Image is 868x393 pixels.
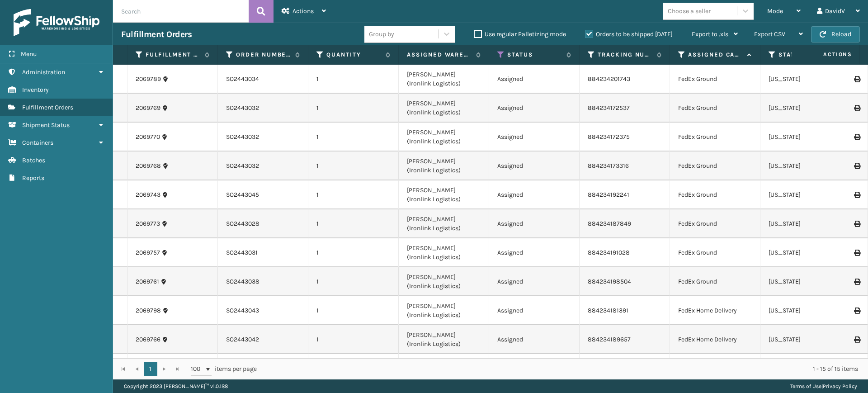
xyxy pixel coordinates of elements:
a: 2069768 [136,161,161,170]
a: 2069770 [136,133,160,142]
label: Order Number [236,51,291,59]
img: logo [14,9,99,36]
i: Print Label [854,336,859,343]
a: 2069773 [136,219,160,228]
td: FedEx Ground [670,152,760,180]
label: Fulfillment Order Id [146,51,200,59]
label: Tracking Number [598,51,652,59]
button: Reload [811,26,860,43]
a: 2069769 [136,104,160,113]
td: FedEx Home Delivery [670,296,760,325]
td: [US_STATE] [760,123,851,152]
a: 884234191028 [588,249,630,256]
a: Terms of Use [790,383,821,389]
div: Choose a seller [668,6,711,16]
td: SO2443043 [218,296,308,325]
td: 1 [308,152,399,180]
a: 884234198504 [588,278,631,285]
td: FedEx Ground [670,123,760,152]
td: FedEx Home Delivery [670,354,760,383]
td: SO2443028 [218,209,308,238]
span: Export to .xls [692,30,728,38]
a: 884234192241 [588,191,629,199]
td: SO2443037 [218,354,308,383]
td: Assigned [489,267,580,296]
td: 1 [308,209,399,238]
a: 1 [144,362,157,376]
td: 1 [308,180,399,209]
i: Print Label [854,105,859,111]
td: [US_STATE] [760,152,851,180]
td: Assigned [489,94,580,123]
td: [US_STATE] [760,238,851,267]
td: [US_STATE] [760,209,851,238]
td: [PERSON_NAME] (Ironlink Logistics) [399,94,489,123]
td: 1 [308,325,399,354]
span: items per page [191,362,257,376]
td: [US_STATE] [760,180,851,209]
td: Assigned [489,296,580,325]
span: Mode [767,7,783,15]
td: SO2443032 [218,94,308,123]
td: 1 [308,94,399,123]
td: [PERSON_NAME] (Ironlink Logistics) [399,296,489,325]
td: [US_STATE] [760,296,851,325]
td: Assigned [489,209,580,238]
td: SO2443042 [218,325,308,354]
a: 884234181391 [588,307,628,314]
span: Export CSV [754,30,785,38]
a: 884234173316 [588,162,629,170]
td: FedEx Ground [670,65,760,94]
td: [PERSON_NAME] (Ironlink Logistics) [399,123,489,152]
td: FedEx Ground [670,267,760,296]
a: 884234172537 [588,104,630,112]
td: SO2443034 [218,65,308,94]
i: Print Label [854,279,859,285]
p: Copyright 2023 [PERSON_NAME]™ v 1.0.188 [124,379,228,393]
label: Assigned Carrier Service [688,51,743,59]
label: Quantity [326,51,381,59]
label: Status [507,51,562,59]
div: 1 - 15 of 15 items [269,365,858,374]
td: [US_STATE] [760,65,851,94]
a: 2069766 [136,335,160,344]
label: State [778,51,833,59]
td: 1 [308,238,399,267]
td: FedEx Home Delivery [670,325,760,354]
span: Shipment Status [22,121,70,129]
td: 1 [308,267,399,296]
i: Print Label [854,134,859,140]
td: [US_STATE] [760,325,851,354]
td: 1 [308,354,399,383]
i: Print Label [854,163,859,169]
div: Group by [369,29,394,39]
td: Assigned [489,238,580,267]
span: Batches [22,156,45,164]
td: 1 [308,296,399,325]
td: 1 [308,65,399,94]
td: [PERSON_NAME] (Ironlink Logistics) [399,180,489,209]
td: [PERSON_NAME] (Ironlink Logistics) [399,354,489,383]
a: 884234201743 [588,75,630,83]
td: SO2443031 [218,238,308,267]
a: 2069798 [136,306,161,315]
a: 2069761 [136,277,159,286]
i: Print Label [854,221,859,227]
td: SO2443032 [218,123,308,152]
td: [US_STATE] [760,267,851,296]
td: [US_STATE] [760,354,851,383]
i: Print Label [854,192,859,198]
i: Print Label [854,250,859,256]
span: Administration [22,68,65,76]
a: 2069789 [136,75,161,84]
a: 884234187849 [588,220,631,227]
span: 100 [191,365,204,374]
span: Reports [22,174,44,182]
div: | [790,379,857,393]
a: 884234172375 [588,133,630,141]
td: [US_STATE] [760,94,851,123]
td: Assigned [489,65,580,94]
td: [PERSON_NAME] (Ironlink Logistics) [399,238,489,267]
span: Menu [21,50,37,58]
span: Fulfillment Orders [22,104,73,111]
